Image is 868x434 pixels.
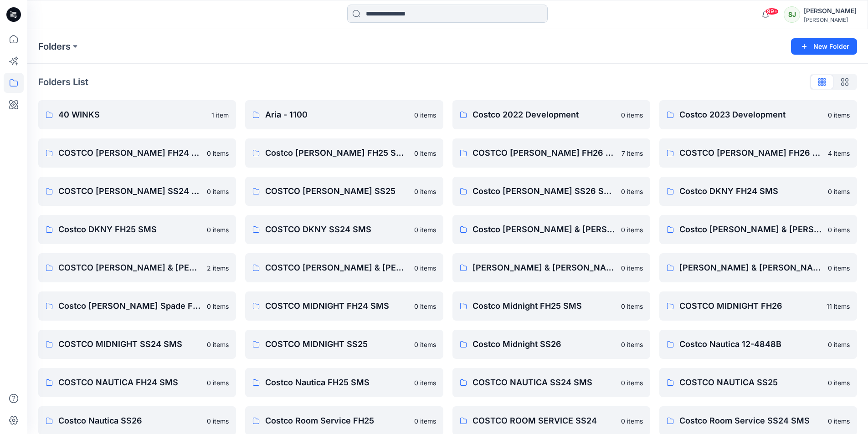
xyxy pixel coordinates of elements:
[414,301,436,311] p: 0 items
[452,100,650,129] a: Costco 2022 Development0 items
[207,301,229,311] p: 0 items
[791,38,857,55] button: New Folder
[38,215,236,244] a: Costco DKNY FH25 SMS0 items
[765,8,779,15] span: 99+
[58,108,206,121] p: 40 WINKS
[414,378,436,388] p: 0 items
[621,340,643,349] p: 0 items
[245,330,443,359] a: COSTCO MIDNIGHT SS250 items
[265,300,408,312] p: COSTCO MIDNIGHT FH24 SMS
[245,100,443,129] a: Aria - 11000 items
[828,187,850,196] p: 0 items
[804,5,857,16] div: [PERSON_NAME]
[58,185,201,198] p: COSTCO [PERSON_NAME] SS24 SMS
[828,148,850,158] p: 4 items
[38,100,236,129] a: 40 WINKS1 item
[38,291,236,321] a: Costco [PERSON_NAME] Spade FH25 SMS0 items
[58,338,201,351] p: COSTCO MIDNIGHT SS24 SMS
[473,300,616,312] p: Costco Midnight FH25 SMS
[621,225,643,235] p: 0 items
[473,223,616,236] p: Costco [PERSON_NAME] & [PERSON_NAME] FH24 SMS
[659,330,857,359] a: Costco Nautica 12-4848B0 items
[679,223,822,236] p: Costco [PERSON_NAME] & [PERSON_NAME] FH25
[207,225,229,235] p: 0 items
[265,223,408,236] p: COSTCO DKNY SS24 SMS
[621,187,643,196] p: 0 items
[414,110,436,120] p: 0 items
[211,110,229,120] p: 1 item
[414,148,436,158] p: 0 items
[38,40,71,53] a: Folders
[679,338,822,351] p: Costco Nautica 12-4848B
[679,261,822,274] p: [PERSON_NAME] & [PERSON_NAME] SS26
[207,378,229,388] p: 0 items
[207,340,229,349] p: 0 items
[38,75,88,89] p: Folders List
[58,261,201,274] p: COSTCO [PERSON_NAME] & [PERSON_NAME] FH26
[414,263,436,273] p: 0 items
[621,148,643,158] p: 7 items
[621,301,643,311] p: 0 items
[828,340,850,349] p: 0 items
[265,338,408,351] p: COSTCO MIDNIGHT SS25
[38,177,236,206] a: COSTCO [PERSON_NAME] SS24 SMS0 items
[473,376,616,389] p: COSTCO NAUTICA SS24 SMS
[38,138,236,168] a: COSTCO [PERSON_NAME] FH24 SMS0 items
[414,416,436,426] p: 0 items
[659,100,857,129] a: Costco 2023 Development0 items
[621,110,643,120] p: 0 items
[828,110,850,120] p: 0 items
[265,376,408,389] p: Costco Nautica FH25 SMS
[827,301,850,311] p: 11 items
[659,368,857,397] a: COSTCO NAUTICA SS250 items
[265,185,408,198] p: COSTCO [PERSON_NAME] SS25
[804,16,857,23] div: [PERSON_NAME]
[659,215,857,244] a: Costco [PERSON_NAME] & [PERSON_NAME] FH250 items
[265,261,408,274] p: COSTCO [PERSON_NAME] & [PERSON_NAME] SS24 SMS
[452,177,650,206] a: Costco [PERSON_NAME] SS26 SMS0 items
[265,414,408,427] p: Costco Room Service FH25
[245,215,443,244] a: COSTCO DKNY SS24 SMS0 items
[659,177,857,206] a: Costco DKNY FH24 SMS0 items
[452,368,650,397] a: COSTCO NAUTICA SS24 SMS0 items
[828,378,850,388] p: 0 items
[659,253,857,282] a: [PERSON_NAME] & [PERSON_NAME] SS260 items
[265,147,408,159] p: Costco [PERSON_NAME] FH25 SMS
[58,223,201,236] p: Costco DKNY FH25 SMS
[784,6,800,23] div: SJ
[245,177,443,206] a: COSTCO [PERSON_NAME] SS250 items
[679,185,822,198] p: Costco DKNY FH24 SMS
[452,253,650,282] a: [PERSON_NAME] & [PERSON_NAME] SS25 SMS0 items
[452,215,650,244] a: Costco [PERSON_NAME] & [PERSON_NAME] FH24 SMS0 items
[473,338,616,351] p: Costco Midnight SS26
[245,253,443,282] a: COSTCO [PERSON_NAME] & [PERSON_NAME] SS24 SMS0 items
[473,108,616,121] p: Costco 2022 Development
[679,376,822,389] p: COSTCO NAUTICA SS25
[452,330,650,359] a: Costco Midnight SS260 items
[245,368,443,397] a: Costco Nautica FH25 SMS0 items
[414,225,436,235] p: 0 items
[245,138,443,168] a: Costco [PERSON_NAME] FH25 SMS0 items
[58,414,201,427] p: Costco Nautica SS26
[621,263,643,273] p: 0 items
[265,108,408,121] p: Aria - 1100
[679,147,822,159] p: COSTCO [PERSON_NAME] FH26 STYLE 12-5543
[414,340,436,349] p: 0 items
[828,416,850,426] p: 0 items
[452,291,650,321] a: Costco Midnight FH25 SMS0 items
[828,263,850,273] p: 0 items
[452,138,650,168] a: COSTCO [PERSON_NAME] FH26 3D7 items
[58,147,201,159] p: COSTCO [PERSON_NAME] FH24 SMS
[473,147,616,159] p: COSTCO [PERSON_NAME] FH26 3D
[621,378,643,388] p: 0 items
[58,376,201,389] p: COSTCO NAUTICA FH24 SMS
[473,185,616,198] p: Costco [PERSON_NAME] SS26 SMS
[414,187,436,196] p: 0 items
[245,291,443,321] a: COSTCO MIDNIGHT FH24 SMS0 items
[828,225,850,235] p: 0 items
[207,416,229,426] p: 0 items
[679,108,822,121] p: Costco 2023 Development
[659,138,857,168] a: COSTCO [PERSON_NAME] FH26 STYLE 12-55434 items
[207,187,229,196] p: 0 items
